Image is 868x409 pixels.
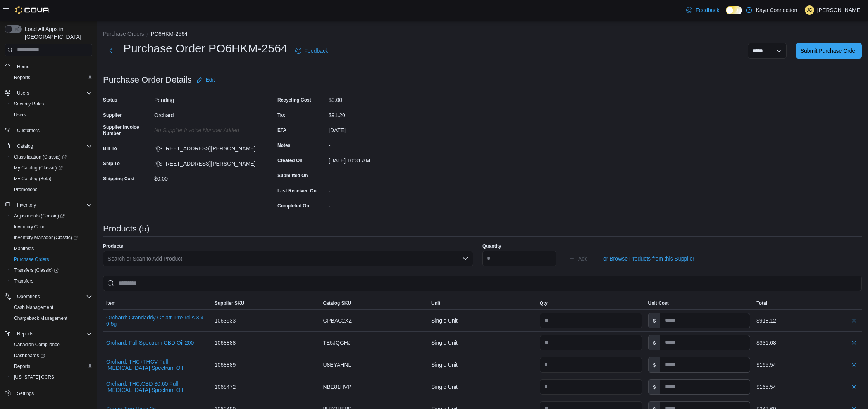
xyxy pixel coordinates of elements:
span: Classification (Classic) [11,152,92,162]
span: Users [14,88,92,98]
div: #[STREET_ADDRESS][PERSON_NAME] [154,157,258,167]
button: Next [103,43,119,59]
span: Customers [14,126,92,135]
span: Dashboards [11,351,92,360]
span: Operations [17,293,40,300]
p: [PERSON_NAME] [817,5,862,15]
span: Catalog SKU [323,300,351,306]
span: Users [17,90,29,96]
span: Users [11,110,92,119]
div: Single Unit [428,335,537,350]
span: or Browse Products from this Supplier [603,255,694,262]
button: Submit Purchase Order [796,43,862,59]
button: Orchard: THC:CBD 30:60 Full [MEDICAL_DATA] Spectrum Oil [106,381,208,393]
button: Canadian Compliance [8,339,95,350]
a: Users [11,110,29,119]
button: Total [753,297,862,309]
button: Catalog [14,142,36,151]
button: Purchase Orders [8,254,95,265]
button: Promotions [8,184,95,195]
button: Orchard: Full Spectrum CBD Oil 200 [106,340,194,346]
span: 1063933 [215,316,236,325]
span: Settings [14,388,92,398]
span: Canadian Compliance [11,340,92,349]
div: Orchard [154,109,258,118]
a: Inventory Manager (Classic) [11,233,81,242]
nav: An example of EuiBreadcrumbs [103,30,862,39]
span: My Catalog (Classic) [11,163,92,173]
button: or Browse Products from this Supplier [600,251,697,266]
span: Chargeback Management [11,314,92,323]
span: Inventory [17,202,36,208]
label: Supplier Invoice Number [103,124,151,136]
a: Classification (Classic) [11,152,70,162]
span: Classification (Classic) [14,154,67,160]
button: Orchard: THC+THCV Full [MEDICAL_DATA] Spectrum Oil [106,359,208,371]
span: Inventory Manager (Classic) [14,235,78,241]
a: My Catalog (Beta) [11,174,55,183]
a: Manifests [11,244,37,253]
span: Reports [14,363,30,369]
button: Catalog [2,141,95,152]
span: Submit Purchase Order [801,47,857,55]
button: Users [14,88,32,98]
span: Purchase Orders [11,255,92,264]
button: Transfers [8,276,95,286]
span: Adjustments (Classic) [14,213,65,219]
span: U8EYAHNL [323,360,351,369]
a: Adjustments (Classic) [11,211,68,221]
span: Transfers [11,276,92,286]
span: Home [14,62,92,71]
span: Reports [17,331,33,337]
div: - [329,200,432,209]
span: 1068472 [215,382,236,392]
a: Purchase Orders [11,255,52,264]
a: Customers [14,126,43,135]
label: Quantity [482,243,501,249]
div: [DATE] [329,124,432,133]
span: Edit [206,76,215,84]
span: Qty [540,300,548,306]
a: Promotions [11,185,41,194]
a: Reports [11,73,33,82]
span: Dashboards [14,352,45,359]
span: JC [807,5,813,15]
span: Reports [11,73,92,82]
div: Pending [154,94,258,103]
span: Operations [14,292,92,301]
h3: Products (5) [103,224,150,233]
button: Orchard: Grandaddy Gelatti Pre-rolls 3 x 0.5g [106,314,208,327]
span: Home [17,64,29,70]
a: Security Roles [11,99,47,109]
a: Cash Management [11,303,56,312]
button: Users [8,109,95,120]
span: Load All Apps in [GEOGRAPHIC_DATA] [22,25,92,41]
a: My Catalog (Classic) [11,163,66,173]
span: Unit [431,300,440,306]
span: Manifests [14,245,34,252]
img: Cova [15,6,50,14]
button: Edit [193,72,218,88]
span: [US_STATE] CCRS [14,374,54,380]
a: Adjustments (Classic) [8,211,95,221]
button: Customers [2,125,95,136]
a: Transfers (Classic) [8,265,95,276]
span: My Catalog (Classic) [14,165,63,171]
span: Inventory [14,200,92,210]
span: Feedback [696,6,719,14]
label: Recycling Cost [277,97,311,103]
span: 1068888 [215,338,236,347]
span: TE5JQGHJ [323,338,351,347]
span: Unit Cost [648,300,669,306]
button: Chargeback Management [8,313,95,324]
p: | [800,5,802,15]
span: Inventory Count [11,222,92,231]
div: $91.20 [329,109,432,118]
input: Dark Mode [726,6,742,14]
label: Shipping Cost [103,176,134,182]
span: Item [106,300,116,306]
span: Settings [17,390,34,397]
button: Unit Cost [645,297,754,309]
div: $0.00 [329,94,432,103]
a: Transfers (Classic) [11,266,62,275]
